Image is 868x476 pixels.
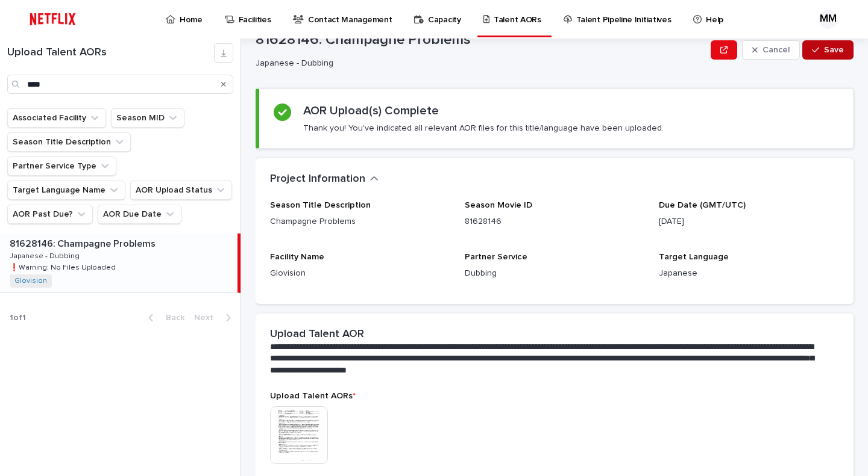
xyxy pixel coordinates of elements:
div: MM [819,10,838,29]
button: Project Information [270,173,379,186]
span: Upload Talent AORs [270,392,356,400]
span: Partner Service [465,253,527,261]
p: 81628146: Champagne Problems [256,31,706,49]
span: Season Title Description [270,201,371,209]
h2: Upload Talent AOR [270,328,364,341]
p: Champagne Problems [270,215,450,228]
p: Thank you! You've indicated all relevant AOR files for this title/language have been uploaded. [303,123,664,134]
span: Facility Name [270,253,324,261]
p: [DATE] [659,215,839,228]
img: ifQbXi3ZQGMSEF7WDB7W [24,7,81,31]
button: Back [139,312,189,323]
h1: Upload Talent AORs [7,46,214,60]
span: Season Movie ID [465,201,532,209]
span: Back [159,314,184,322]
input: Search [7,75,233,94]
button: Associated Facility [7,108,106,128]
p: 81628146: Champagne Problems [10,236,158,250]
a: Glovision [14,277,47,285]
h2: AOR Upload(s) Complete [303,104,439,118]
button: Next [189,312,241,323]
button: Season MID [111,108,184,128]
p: Dubbing [465,267,645,280]
p: Japanese - Dubbing [10,250,82,261]
button: Partner Service Type [7,156,116,176]
span: Due Date (GMT/UTC) [659,201,746,209]
button: Target Language Name [7,181,125,200]
button: Save [802,40,854,60]
button: Season Title Description [7,132,131,152]
button: AOR Due Date [98,205,181,224]
span: Target Language [659,253,729,261]
span: Next [194,314,221,322]
p: Glovision [270,267,450,280]
p: Japanese [659,267,839,280]
p: 81628146 [465,215,645,228]
h2: Project Information [270,173,365,186]
button: AOR Past Due? [7,205,93,224]
p: Japanese - Dubbing [256,58,701,69]
p: ❗️Warning: No Files Uploaded [10,261,118,272]
button: Cancel [742,40,800,60]
span: Cancel [763,46,790,54]
span: Save [824,46,844,54]
button: AOR Upload Status [130,181,232,200]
